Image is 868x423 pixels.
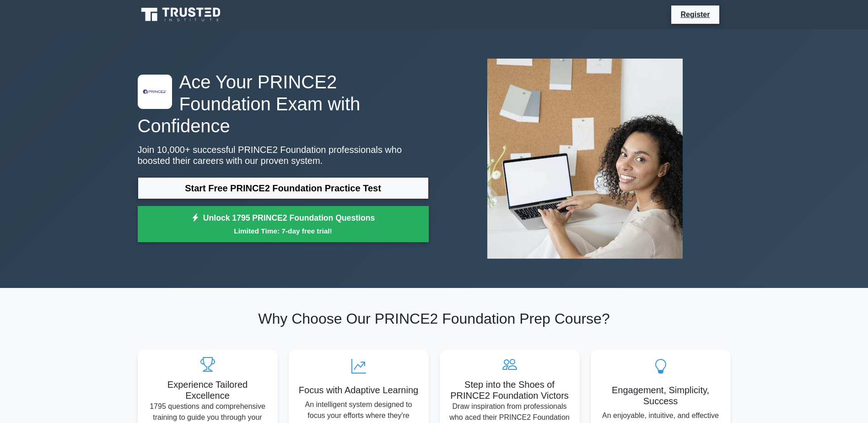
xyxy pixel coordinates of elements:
h2: Why Choose Our PRINCE2 Foundation Prep Course? [138,310,731,327]
h5: Focus with Adaptive Learning [296,385,421,396]
small: Limited Time: 7-day free trial! [149,226,417,236]
h5: Engagement, Simplicity, Success [598,385,723,407]
h5: Step into the Shoes of PRINCE2 Foundation Victors [447,379,572,401]
h1: Ace Your PRINCE2 Foundation Exam with Confidence [138,71,429,137]
p: Join 10,000+ successful PRINCE2 Foundation professionals who boosted their careers with our prove... [138,144,429,166]
a: Register [675,9,715,20]
a: Unlock 1795 PRINCE2 Foundation QuestionsLimited Time: 7-day free trial! [138,206,429,243]
h5: Experience Tailored Excellence [145,379,270,401]
a: Start Free PRINCE2 Foundation Practice Test [138,177,429,199]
